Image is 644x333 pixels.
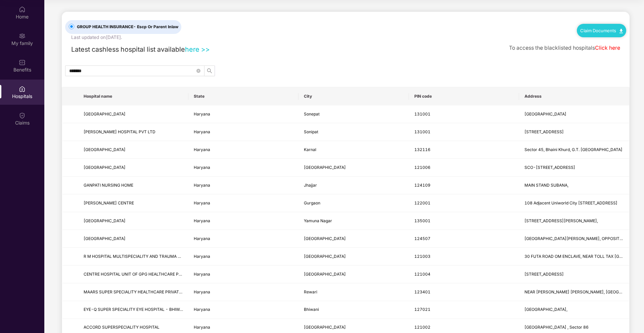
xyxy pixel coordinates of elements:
button: search [204,65,215,76]
td: Karnal [298,141,409,159]
span: Sonipat [304,129,318,134]
td: Yamuna Nagar [298,212,409,230]
td: AYUKARMA AYURVEDIC CENTRE [78,194,188,212]
span: Haryana [194,325,210,330]
td: Sector 45, Bhaini Khurd, G.T. Karnal Road [519,141,629,159]
td: Haryana [188,159,298,177]
span: [GEOGRAPHIC_DATA] [84,147,126,152]
span: 121003 [414,254,430,259]
td: Sonepat Road, Bahalgarh [519,105,629,123]
td: Bahadurgarh [298,230,409,248]
span: Haryana [194,111,210,116]
td: Haryana [188,248,298,266]
td: Rewari [298,283,409,301]
th: State [188,87,298,105]
td: Haryana [188,230,298,248]
span: SCO-[STREET_ADDRESS] [524,165,575,170]
td: Jhajjar [298,177,409,194]
td: MAARS SUPER SPECIALITY HEALTHCARE PRIVATE LIMITED [78,283,188,301]
td: GANDHI EYE CENTRE [78,159,188,177]
td: Faridabad [298,159,409,177]
td: MEDARK HOSPITAL [78,230,188,248]
span: Sector 45, Bhaini Khurd, G.T. [GEOGRAPHIC_DATA] [524,147,623,152]
span: Rewari [304,289,317,294]
span: MAIN STAND SUBANA, [524,183,568,188]
td: Sonepat [298,105,409,123]
span: 131001 [414,111,430,116]
span: 124507 [414,236,430,241]
img: svg+xml;base64,PHN2ZyBpZD0iSG9tZSIgeG1sbnM9Imh0dHA6Ly93d3cudzMub3JnLzIwMDAvc3ZnIiB3aWR0aD0iMjAiIG... [19,6,26,13]
span: 121006 [414,165,430,170]
span: 121002 [414,325,430,330]
span: 124109 [414,183,430,188]
span: Sonepat [304,111,320,116]
span: 122001 [414,200,430,205]
span: [STREET_ADDRESS][PERSON_NAME], [524,218,598,223]
th: City [298,87,409,105]
td: GANPATI NURSING HOME [78,177,188,194]
td: CENTRE HOSPITAL UNIT OF GPG HEALTHCARE PVT LTD [78,266,188,283]
span: [STREET_ADDRESS] [524,129,564,134]
span: [GEOGRAPHIC_DATA] [304,272,346,277]
span: [GEOGRAPHIC_DATA] [84,165,126,170]
span: 135001 [414,218,430,223]
span: CENTRE HOSPITAL UNIT OF GPG HEALTHCARE PVT LTD [84,272,193,277]
span: close-circle [196,69,200,73]
span: [GEOGRAPHIC_DATA] [304,236,346,241]
td: Park Hospital [78,141,188,159]
td: SANJOG HOSPITAL PVT LTD [78,123,188,141]
span: [PERSON_NAME] HOSPITAL PVT LTD [84,129,155,134]
span: [GEOGRAPHIC_DATA] [84,236,126,241]
span: Haryana [194,183,210,188]
span: GANPATI NURSING HOME [84,183,133,188]
img: svg+xml;base64,PHN2ZyB4bWxucz0iaHR0cDovL3d3dy53My5vcmcvMjAwMC9zdmciIHdpZHRoPSIxMC40IiBoZWlnaHQ9Ij... [619,29,623,33]
span: [GEOGRAPHIC_DATA] , Sector 86 [524,325,589,330]
td: MAIN ROAD PATEL NAGAR, OPPOSITE SECTOR 06 BAHADURGAH HARYANA [519,230,629,248]
span: GROUP HEALTH INSURANCE [74,24,181,30]
span: [GEOGRAPHIC_DATA] [524,111,566,116]
th: PIN code [409,87,519,105]
span: Haryana [194,200,210,205]
td: MAIN STAND SUBANA, [519,177,629,194]
span: 131001 [414,129,430,134]
td: SCO-118 SECTOR-10, G.T Road Faridabad Ballabgarh [519,159,629,177]
span: 121004 [414,272,430,277]
img: svg+xml;base64,PHN2ZyBpZD0iQ2xhaW0iIHhtbG5zPSJodHRwOi8vd3d3LnczLm9yZy8yMDAwL3N2ZyIgd2lkdGg9IjIwIi... [19,112,26,119]
td: 108 Adjacent Uniworld City East Silokhera KILLA NO 46/11/12/1/3, Gate Sector 41 Gurugram [519,194,629,212]
span: Haryana [194,147,210,152]
span: - Escp Or Parent Inlaw [133,24,178,29]
span: Gurgaon [304,200,320,205]
td: 301 Eldeco, County Sector 19 [519,123,629,141]
td: Bhiwani [298,301,409,319]
span: EYE-Q SUPER SPECIALITY EYE HOSPITAL - BHIWANI [84,307,186,312]
span: [GEOGRAPHIC_DATA] [304,254,346,259]
td: R M HOSPITAL MULTISPECIALITY AND TRAUMA CENTRE [78,248,188,266]
img: svg+xml;base64,PHN2ZyBpZD0iSG9zcGl0YWxzIiB4bWxucz0iaHR0cDovL3d3dy53My5vcmcvMjAwMC9zdmciIHdpZHRoPS... [19,86,26,92]
span: 132116 [414,147,430,152]
div: Last updated on [DATE] . [71,34,122,41]
td: Haryana [188,123,298,141]
td: Gurgaon [298,194,409,212]
th: Hospital name [78,87,188,105]
span: [GEOGRAPHIC_DATA], [524,307,567,312]
span: [GEOGRAPHIC_DATA] [304,325,346,330]
td: EYE-Q SUPER SPECIALITY EYE HOSPITAL - BHIWANI [78,301,188,319]
span: Latest cashless hospital list available [71,45,185,53]
span: search [204,68,215,74]
span: Haryana [194,129,210,134]
span: 108 Adjacent Uniworld City [STREET_ADDRESS] [524,200,617,205]
a: here >> [185,45,210,53]
span: Address [524,94,624,99]
th: Address [519,87,629,105]
span: Bhiwani [304,307,319,312]
td: Haryana [188,283,298,301]
span: Haryana [194,272,210,277]
span: Haryana [194,254,210,259]
td: 168, Sarojini Colony, [519,212,629,230]
td: GULATI HOSPITAL [78,212,188,230]
span: 123401 [414,289,430,294]
span: To access the blacklisted hospitals [509,45,595,51]
td: PLOT NO 204-205 YADAV COLONY, MOHNA ROAD [519,266,629,283]
span: [GEOGRAPHIC_DATA] [84,218,126,223]
span: [GEOGRAPHIC_DATA] [304,165,346,170]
